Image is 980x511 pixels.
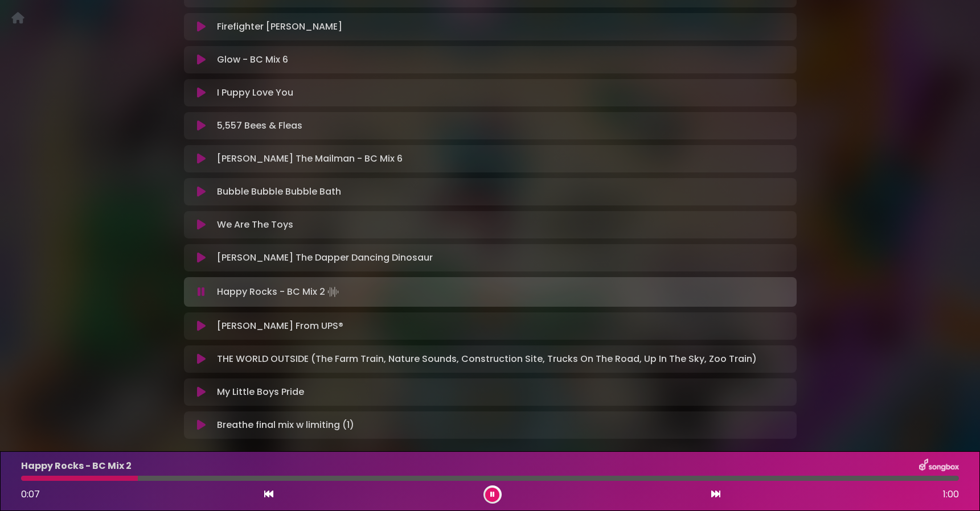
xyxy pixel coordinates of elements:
[217,352,757,366] p: THE WORLD OUTSIDE (The Farm Train, Nature Sounds, Construction Site, Trucks On The Road, Up In Th...
[217,251,433,265] p: [PERSON_NAME] The Dapper Dancing Dinosaur
[21,459,132,473] p: Happy Rocks - BC Mix 2
[919,459,959,473] img: songbox-logo-white.png
[217,53,288,67] p: Glow - BC Mix 6
[325,284,341,300] img: waveform4.gif
[217,284,341,300] p: Happy Rocks - BC Mix 2
[217,119,302,133] p: 5,557 Bees & Fleas
[217,152,403,166] p: [PERSON_NAME] The Mailman - BC Mix 6
[217,418,354,432] p: Breathe final mix w limiting (1)
[217,86,293,100] p: I Puppy Love You
[217,185,341,199] p: Bubble Bubble Bubble Bath
[217,218,293,232] p: We Are The Toys
[217,319,343,333] p: [PERSON_NAME] From UPS®
[217,20,342,34] p: Firefighter [PERSON_NAME]
[217,385,304,399] p: My Little Boys Pride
